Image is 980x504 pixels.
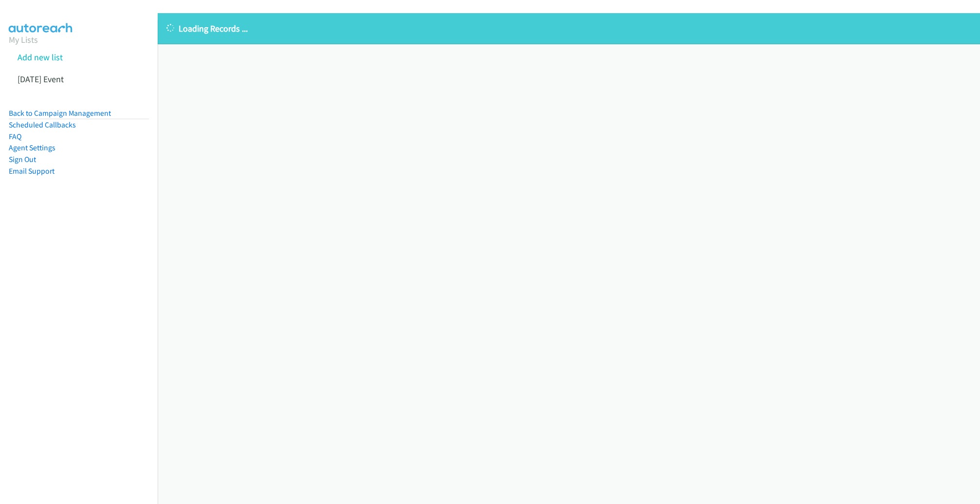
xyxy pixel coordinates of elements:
a: [DATE] Event [18,73,64,85]
p: Loading Records ... [166,22,971,35]
a: Scheduled Callbacks [9,120,76,129]
a: Back to Campaign Management [9,108,111,118]
a: Add new list [18,52,63,63]
a: Agent Settings [9,143,55,152]
a: My Lists [9,34,38,45]
a: Email Support [9,166,54,176]
a: FAQ [9,132,21,141]
a: Sign Out [9,155,36,164]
